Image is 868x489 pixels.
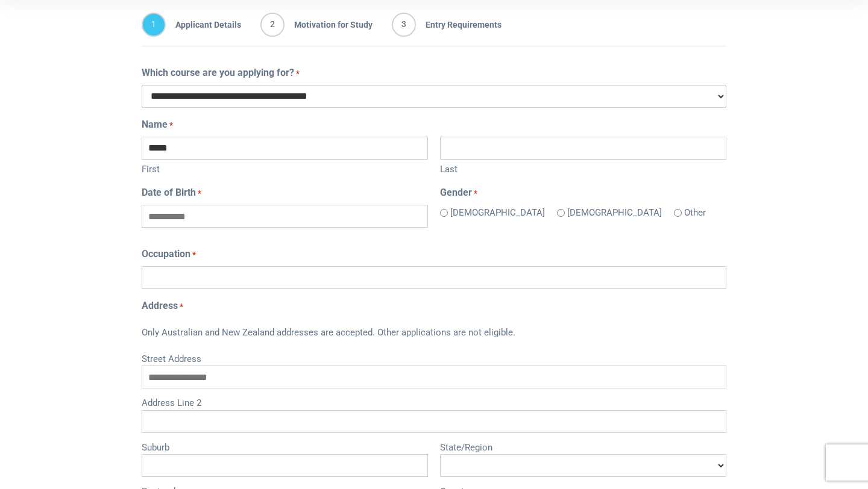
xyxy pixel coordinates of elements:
legend: Address [142,299,726,313]
span: Entry Requirements [416,13,502,37]
label: Address Line 2 [142,393,726,410]
span: Motivation for Study [285,13,373,37]
label: Occupation [142,247,196,261]
legend: Name [142,117,726,132]
label: Street Address [142,349,726,366]
div: Only Australian and New Zealand addresses are accepted. Other applications are not eligible. [142,318,726,349]
label: [DEMOGRAPHIC_DATA] [567,206,662,220]
label: Which course are you applying for? [142,66,300,80]
span: Applicant Details [166,13,241,37]
span: 3 [392,13,416,37]
label: Suburb [142,438,428,455]
label: First [142,160,428,176]
label: Last [440,160,726,176]
label: State/Region [440,438,726,455]
span: 2 [260,13,285,37]
legend: Gender [440,185,726,200]
label: [DEMOGRAPHIC_DATA] [450,206,545,220]
label: Other [684,206,706,220]
span: 1 [142,13,166,37]
label: Date of Birth [142,185,201,200]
